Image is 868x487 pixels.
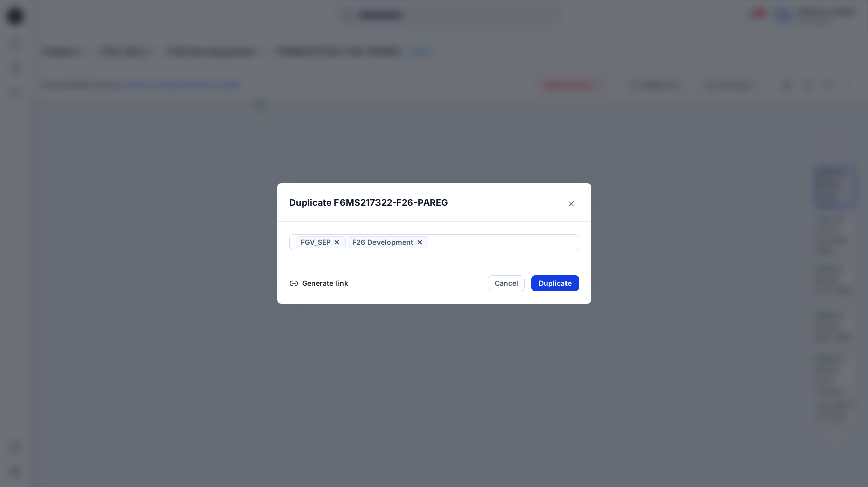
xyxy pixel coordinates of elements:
span: FGV_SEP [300,236,331,248]
button: Generate link [289,277,349,289]
button: Close [563,196,579,212]
button: Duplicate [531,275,579,291]
button: Cancel [488,275,525,291]
span: F26 Development [352,236,413,248]
p: Duplicate F6MS217322-F26-PAREG [289,196,448,210]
